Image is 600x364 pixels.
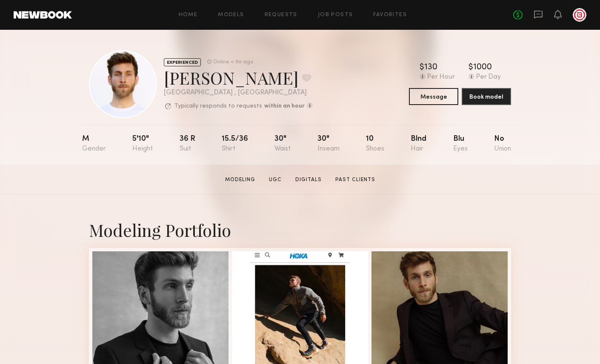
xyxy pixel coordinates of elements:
p: Typically responds to requests [174,103,262,109]
div: 1000 [473,63,492,72]
a: Favorites [373,12,407,18]
div: Blnd [411,135,426,153]
div: [PERSON_NAME] [164,66,313,89]
button: Book model [462,88,511,105]
div: M [82,135,106,153]
a: Requests [265,12,297,18]
div: Online < 1hr ago [213,60,253,65]
div: EXPERIENCED [164,58,201,66]
div: [GEOGRAPHIC_DATA] , [GEOGRAPHIC_DATA] [164,89,313,97]
a: Past Clients [332,176,379,184]
div: 15.5/36 [222,135,248,153]
a: Job Posts [318,12,353,18]
div: 36 r [180,135,195,153]
a: Home [179,12,198,18]
div: Per Day [476,74,501,81]
div: $ [420,63,424,72]
div: $ [469,63,473,72]
div: 10 [366,135,384,153]
button: Message [409,88,458,105]
a: Modeling [222,176,259,184]
a: Models [218,12,244,18]
b: within an hour [264,103,305,109]
div: No [494,135,511,153]
div: 30" [274,135,291,153]
a: Digitals [292,176,325,184]
div: 30" [317,135,340,153]
div: Modeling Portfolio [89,219,511,241]
div: Blu [453,135,468,153]
a: UGC [266,176,285,184]
div: Per Hour [427,74,455,81]
div: 5'10" [132,135,153,153]
div: 130 [424,63,437,72]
